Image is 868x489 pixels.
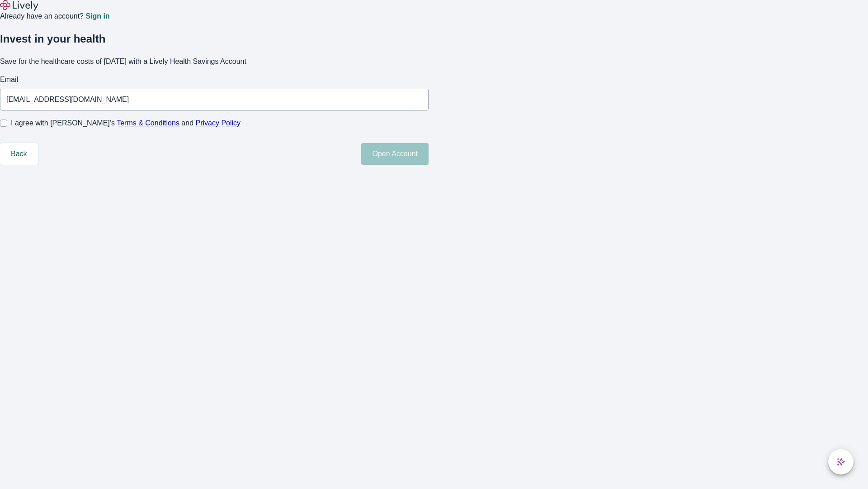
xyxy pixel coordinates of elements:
span: I agree with [PERSON_NAME]’s and [11,118,241,129]
svg: Lively AI Assistant [836,457,845,466]
a: Privacy Policy [196,119,241,127]
a: Terms & Conditions [117,119,179,127]
button: chat [828,449,854,475]
a: Sign in [85,13,109,20]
